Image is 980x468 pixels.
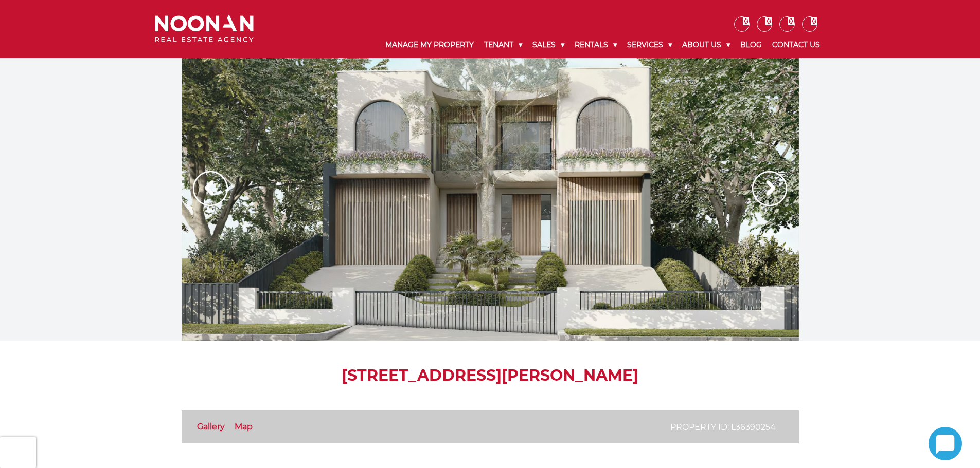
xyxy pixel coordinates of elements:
[197,422,225,432] a: Gallery
[735,32,767,58] a: Blog
[752,171,787,206] img: Arrow slider
[380,32,479,58] a: Manage My Property
[182,366,799,385] h1: [STREET_ADDRESS][PERSON_NAME]
[569,32,622,58] a: Rentals
[527,32,569,58] a: Sales
[155,15,254,43] img: Noonan Real Estate Agency
[622,32,677,58] a: Services
[677,32,735,58] a: About Us
[235,422,253,432] a: Map
[767,32,825,58] a: Contact Us
[670,421,776,434] p: Property ID: L36390254
[479,32,527,58] a: Tenant
[193,171,228,206] img: Arrow slider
